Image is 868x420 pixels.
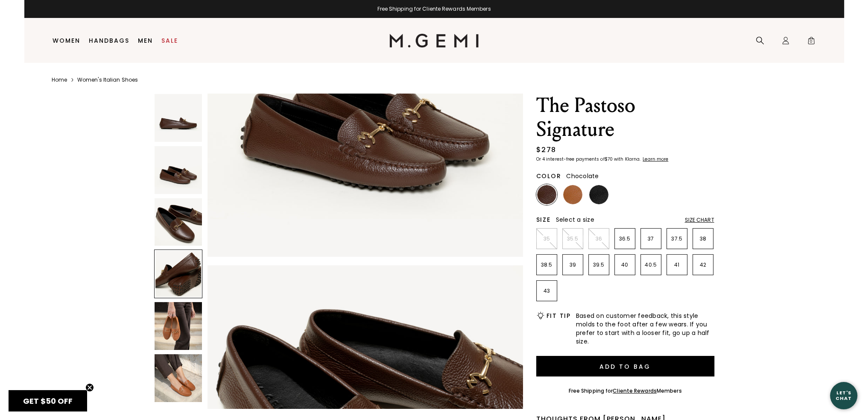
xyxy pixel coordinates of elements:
[85,383,94,392] button: Close teaser
[547,312,571,319] h2: Fit Tip
[556,215,594,224] span: Select a size
[536,145,556,155] div: $278
[615,261,635,268] p: 40
[615,235,635,242] p: 36.5
[9,390,87,411] div: GET $50 OFFClose teaser
[24,6,844,12] div: Free Shipping for Cliente Rewards Members
[642,157,668,162] a: Learn more
[155,302,202,350] img: The Pastoso Signature
[389,34,479,47] img: M.Gemi
[77,76,138,83] a: Women's Italian Shoes
[643,156,668,162] klarna-placement-style-cta: Learn more
[589,235,609,242] p: 36
[613,387,657,394] a: Cliente Rewards
[537,185,556,204] img: Chocolate
[589,185,608,204] img: Black
[641,261,661,268] p: 40.5
[641,235,661,242] p: 37
[537,235,557,242] p: 35
[53,37,80,44] a: Women
[563,235,583,242] p: 35.5
[614,156,642,162] klarna-placement-style-body: with Klarna
[536,94,714,141] h1: The Pastoso Signature
[52,76,67,83] a: Home
[566,172,599,180] span: Chocolate
[830,390,857,401] div: Let's Chat
[23,396,73,406] span: GET $50 OFF
[807,38,815,47] span: 0
[536,173,561,179] h2: Color
[138,37,153,44] a: Men
[89,37,129,44] a: Handbags
[667,235,687,242] p: 37.5
[536,356,714,376] button: Add to Bag
[667,261,687,268] p: 41
[537,261,557,268] p: 38.5
[563,185,582,204] img: Tan
[536,156,605,162] klarna-placement-style-body: Or 4 interest-free payments of
[589,261,609,268] p: 39.5
[161,37,178,44] a: Sale
[155,146,202,194] img: The Pastoso Signature
[537,288,557,294] p: 43
[576,311,714,346] span: Based on customer feedback, this style molds to the foot after a few wears. If you prefer to star...
[155,354,202,402] img: The Pastoso Signature
[536,216,551,223] h2: Size
[685,217,714,223] div: Size Chart
[693,235,713,242] p: 38
[605,156,613,162] klarna-placement-style-amount: $70
[693,261,713,268] p: 42
[563,261,583,268] p: 39
[569,388,682,394] div: Free Shipping for Members
[155,198,202,246] img: The Pastoso Signature
[155,94,202,142] img: The Pastoso Signature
